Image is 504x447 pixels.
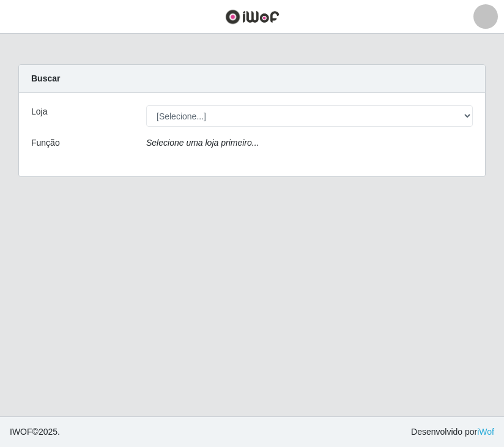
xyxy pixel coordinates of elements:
span: Desenvolvido por [411,426,494,438]
i: Selecione uma loja primeiro... [146,138,259,148]
a: iWof [477,427,494,437]
img: CoreUI Logo [225,9,280,24]
strong: Buscar [31,73,60,83]
span: IWOF [10,427,32,437]
label: Função [31,137,60,149]
label: Loja [31,105,47,118]
span: © 2025 . [10,426,60,438]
